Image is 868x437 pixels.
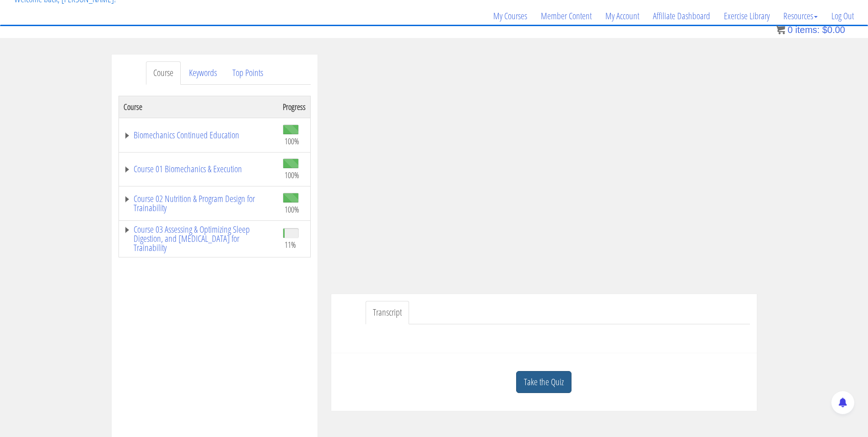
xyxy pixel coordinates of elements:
[795,25,819,35] span: items:
[822,25,845,35] bdi: 0.00
[776,25,845,35] a: 0 items: $0.00
[285,204,299,214] span: 100%
[776,25,785,34] img: icon11.png
[225,61,270,85] a: Top Points
[124,194,274,213] a: Course 02 Nutrition & Program Design for Trainability
[516,371,571,393] a: Take the Quiz
[146,61,181,85] a: Course
[787,25,793,35] span: 0
[124,164,274,174] a: Course 01 Biomechanics & Execution
[822,25,827,35] span: $
[285,170,299,180] span: 100%
[366,301,409,324] a: Transcript
[124,225,274,252] a: Course 03 Assessing & Optimizing Sleep Digestion, and [MEDICAL_DATA] for Trainability
[124,131,274,140] a: Biomechanics Continued Education
[285,136,299,146] span: 100%
[119,96,278,118] th: Course
[182,61,224,85] a: Keywords
[285,240,296,250] span: 11%
[278,96,311,118] th: Progress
